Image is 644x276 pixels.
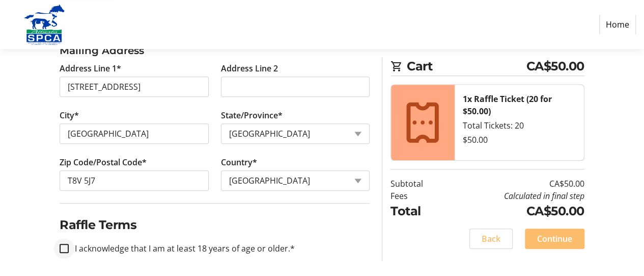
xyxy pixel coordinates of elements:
[390,178,446,190] td: Subtotal
[446,190,584,202] td: Calculated in final step
[8,4,80,45] img: Alberta SPCA's Logo
[60,123,208,144] input: City
[390,190,446,202] td: Fees
[60,156,147,168] label: Zip Code/Postal Code*
[60,170,208,191] input: Zip or Postal Code
[599,15,636,34] a: Home
[221,109,283,121] label: State/Province*
[69,242,294,255] label: I acknowledge that I am at least 18 years of age or older.*
[469,229,513,249] button: Back
[463,134,576,146] div: $50.00
[463,119,576,132] div: Total Tickets: 20
[221,156,257,168] label: Country*
[407,57,526,76] span: Cart
[390,202,446,220] td: Total
[446,178,584,190] td: CA$50.00
[60,62,121,74] label: Address Line 1*
[526,57,584,76] span: CA$50.00
[482,233,500,245] span: Back
[463,93,552,117] strong: 1x Raffle Ticket (20 for $50.00)
[60,77,208,97] input: Address
[60,43,370,58] h3: Mailing Address
[446,202,584,220] td: CA$50.00
[537,233,572,245] span: Continue
[60,109,79,121] label: City*
[525,229,584,249] button: Continue
[60,216,370,234] h2: Raffle Terms
[221,62,278,74] label: Address Line 2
